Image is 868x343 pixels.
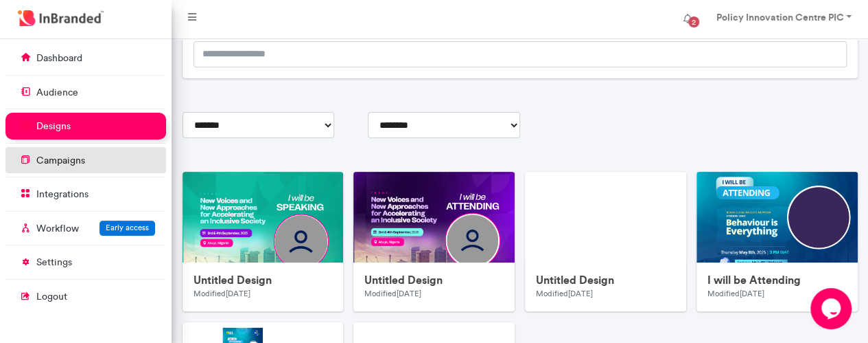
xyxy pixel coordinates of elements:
[536,274,675,287] h6: Untitled Design
[36,86,78,100] p: audience
[36,120,71,133] p: designs
[36,256,72,269] p: settings
[536,289,593,298] small: Modified [DATE]
[5,147,166,173] a: campaigns
[36,222,79,236] p: Workflow
[716,11,843,23] strong: Policy Innovation Centre PIC
[353,172,515,311] a: preview-of-Untitled DesignUntitled DesignModified[DATE]
[810,288,854,329] iframe: chat widget
[36,154,85,168] p: campaigns
[5,79,166,105] a: audience
[5,45,166,71] a: dashboard
[707,274,847,287] h6: I will be Attending
[525,172,686,311] a: preview-of-Untitled DesignUntitled DesignModified[DATE]
[193,289,250,298] small: Modified [DATE]
[14,7,107,30] img: InBranded Logo
[5,249,166,275] a: settings
[36,188,89,201] p: integrations
[5,215,166,241] a: WorkflowEarly access
[106,223,149,232] span: Early access
[364,274,504,287] h6: Untitled Design
[364,289,421,298] small: Modified [DATE]
[707,289,764,298] small: Modified [DATE]
[36,52,82,65] p: dashboard
[5,113,166,139] a: designs
[688,16,699,27] span: 2
[702,5,863,33] a: Policy Innovation Centre PIC
[183,172,344,311] a: preview-of-Untitled DesignUntitled DesignModified[DATE]
[5,181,166,207] a: integrations
[193,274,333,287] h6: Untitled Design
[672,5,702,33] button: 2
[696,172,858,311] a: preview-of-I will be AttendingI will be AttendingModified[DATE]
[36,290,67,304] p: logout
